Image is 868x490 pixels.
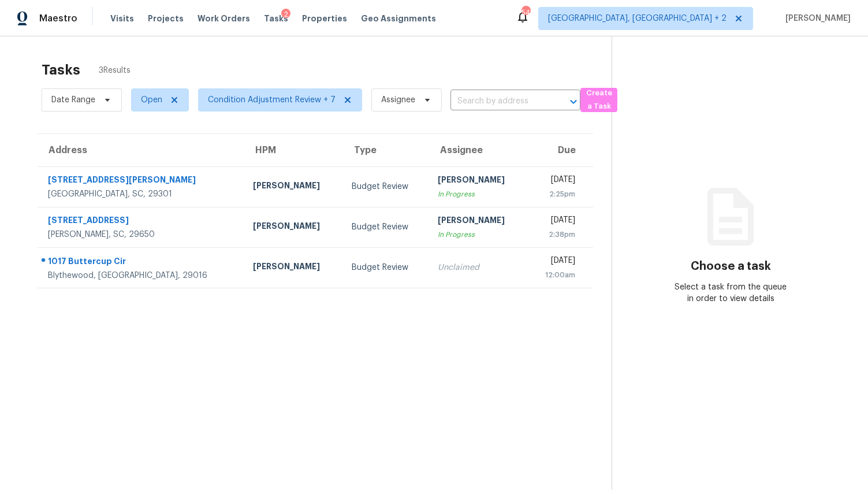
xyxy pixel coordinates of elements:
div: In Progress [438,188,517,200]
span: Tasks [264,14,288,23]
th: Address [37,134,244,166]
div: [STREET_ADDRESS] [48,214,234,229]
div: [PERSON_NAME] [253,261,333,275]
span: Condition Adjustment Review + 7 [208,94,336,106]
button: Open [565,94,582,110]
span: 3 Results [99,65,131,76]
div: Budget Review [352,181,420,192]
th: Type [342,134,429,166]
div: [PERSON_NAME] [438,214,517,229]
div: [DATE] [537,174,575,188]
span: Assignee [381,94,415,106]
div: [DATE] [537,255,575,269]
span: Open [141,94,162,106]
span: [PERSON_NAME] [781,13,851,24]
span: Geo Assignments [361,13,436,24]
button: Create a Task [580,88,617,112]
th: Assignee [429,134,527,166]
span: Projects [148,13,184,24]
span: [GEOGRAPHIC_DATA], [GEOGRAPHIC_DATA] + 2 [548,13,727,24]
div: [STREET_ADDRESS][PERSON_NAME] [48,174,234,188]
span: Properties [302,13,347,24]
span: Work Orders [198,13,250,24]
input: Search by address [450,92,548,110]
span: Visits [110,13,134,24]
div: Budget Review [352,221,420,233]
div: 2:38pm [537,229,575,240]
div: [PERSON_NAME] [253,220,333,235]
div: Budget Review [352,262,420,273]
div: [PERSON_NAME] [438,174,517,188]
div: Blythewood, [GEOGRAPHIC_DATA], 29016 [48,270,234,281]
th: Due [527,134,593,166]
div: 1017 Buttercup Cir [48,255,234,270]
div: 2 [281,9,290,20]
div: 54 [521,7,530,18]
th: HPM [244,134,342,166]
span: Date Range [51,94,95,106]
h3: Choose a task [691,261,771,272]
div: In Progress [438,229,517,240]
div: Unclaimed [438,262,517,273]
div: Select a task from the queue in order to view details [672,281,791,305]
div: [GEOGRAPHIC_DATA], SC, 29301 [48,188,234,200]
span: Create a Task [586,87,612,113]
div: [DATE] [537,214,575,229]
h2: Tasks [42,64,80,76]
div: [PERSON_NAME] [253,180,333,194]
div: 12:00am [537,269,575,281]
span: Maestro [39,13,77,24]
div: 2:25pm [537,188,575,200]
div: [PERSON_NAME], SC, 29650 [48,229,234,240]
